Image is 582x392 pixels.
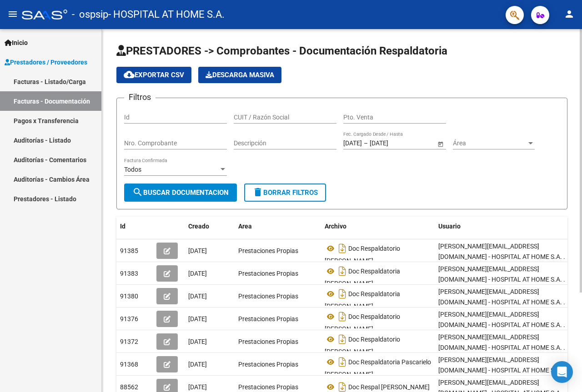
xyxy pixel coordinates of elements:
datatable-header-cell: Usuario [435,217,571,236]
span: 91385 [120,247,138,254]
span: [DATE] [188,361,207,368]
h3: Filtros [124,91,156,104]
button: Buscar Documentacion [124,184,237,202]
span: Prestaciones Propias [238,247,298,254]
span: Doc Respaldatorio [PERSON_NAME] [325,313,400,332]
mat-icon: delete [252,187,263,198]
i: Descargar documento [336,241,348,256]
i: Descargar documento [336,309,348,324]
i: Descargar documento [336,332,348,347]
span: Prestaciones Propias [238,338,298,345]
mat-icon: menu [7,9,18,20]
span: Doc Respal [PERSON_NAME] [348,383,430,391]
span: Usuario [438,223,461,230]
i: Descargar documento [336,264,348,278]
span: 91376 [120,315,138,323]
span: Exportar CSV [124,71,184,79]
span: 91380 [120,293,138,300]
mat-icon: search [132,187,143,198]
span: Área [453,139,527,147]
mat-icon: cloud_download [124,69,135,80]
span: 91372 [120,338,138,345]
span: Doc Respaldatoria [PERSON_NAME] [325,268,400,287]
span: Doc Respaldatorio [PERSON_NAME] [325,336,400,355]
button: Open calendar [436,139,445,149]
span: [DATE] [188,383,207,391]
span: [DATE] [188,293,207,300]
span: Inicio [5,38,28,48]
span: Prestaciones Propias [238,293,298,300]
span: [DATE] [188,270,207,277]
span: [DATE] [188,247,207,254]
span: [DATE] [188,338,207,345]
span: Prestaciones Propias [238,361,298,368]
datatable-header-cell: Creado [185,217,235,236]
span: [PERSON_NAME][EMAIL_ADDRESS][DOMAIN_NAME] - HOSPITAL AT HOME S.A. . [438,356,565,374]
span: Doc Respaldatoria Pascarielo [PERSON_NAME] [325,358,431,378]
span: [PERSON_NAME][EMAIL_ADDRESS][DOMAIN_NAME] - HOSPITAL AT HOME S.A. . [438,288,565,306]
span: Doc Respaldatoria [PERSON_NAME] [325,290,400,310]
button: Descarga Masiva [198,67,281,83]
input: Fecha fin [370,139,414,147]
span: Prestadores / Proveedores [5,57,87,67]
i: Descargar documento [336,355,348,369]
span: [DATE] [188,315,207,323]
span: [PERSON_NAME][EMAIL_ADDRESS][DOMAIN_NAME] - HOSPITAL AT HOME S.A. . [438,265,565,283]
span: [PERSON_NAME][EMAIL_ADDRESS][DOMAIN_NAME] - HOSPITAL AT HOME S.A. . [438,311,565,328]
span: Todos [124,166,141,173]
span: Buscar Documentacion [132,189,229,197]
span: Area [238,223,252,230]
i: Descargar documento [336,287,348,301]
span: [PERSON_NAME][EMAIL_ADDRESS][DOMAIN_NAME] - HOSPITAL AT HOME S.A. . [438,333,565,351]
span: – [364,139,368,147]
div: Open Intercom Messenger [551,361,573,383]
span: Prestaciones Propias [238,270,298,277]
button: Borrar Filtros [244,184,326,202]
span: Id [120,223,125,230]
span: - ospsip [72,5,108,25]
span: Prestaciones Propias [238,383,298,391]
span: Creado [188,223,209,230]
span: Archivo [325,223,346,230]
datatable-header-cell: Archivo [321,217,435,236]
datatable-header-cell: Id [116,217,153,236]
span: [PERSON_NAME][EMAIL_ADDRESS][DOMAIN_NAME] - HOSPITAL AT HOME S.A. . [438,243,565,260]
span: Descarga Masiva [206,71,274,79]
span: 91368 [120,361,138,368]
span: 91383 [120,270,138,277]
span: Prestaciones Propias [238,315,298,323]
span: - HOSPITAL AT HOME S.A. [108,5,225,25]
input: Fecha inicio [343,139,362,147]
span: 88562 [120,383,138,391]
button: Exportar CSV [116,67,191,83]
datatable-header-cell: Area [235,217,321,236]
span: PRESTADORES -> Comprobantes - Documentación Respaldatoria [116,45,447,57]
span: Borrar Filtros [252,189,318,197]
mat-icon: person [564,9,575,20]
app-download-masive: Descarga masiva de comprobantes (adjuntos) [198,67,281,83]
span: Doc Respaldatorio [PERSON_NAME] [325,245,400,264]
